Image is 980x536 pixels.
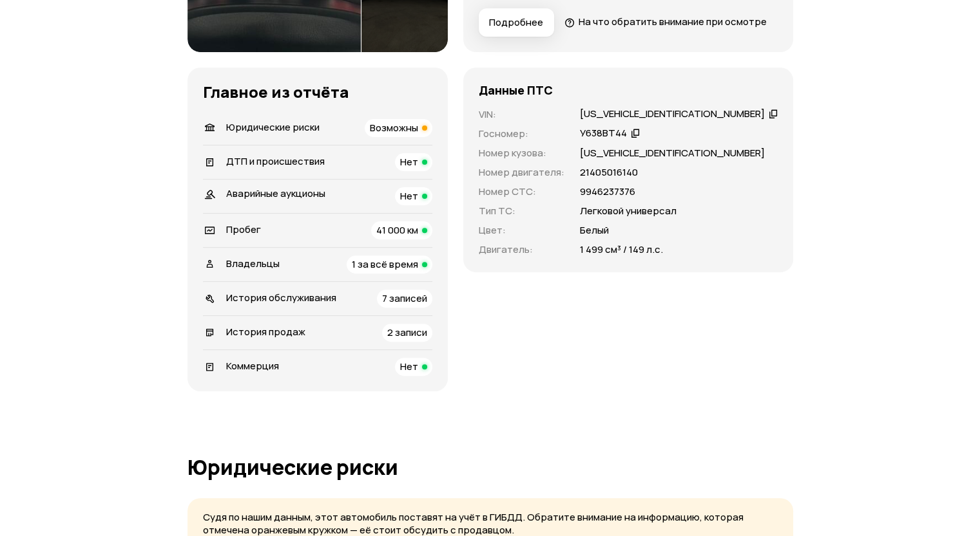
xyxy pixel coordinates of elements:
[400,189,418,203] span: Нет
[226,257,280,270] span: Владельцы
[226,325,305,338] span: История продаж
[489,16,543,29] span: Подробнее
[479,107,564,122] p: VIN :
[203,83,432,101] h3: Главное из отчёта
[352,257,418,271] span: 1 за всё время
[382,291,427,305] span: 7 записей
[387,326,427,339] span: 2 записи
[580,165,638,180] p: 21405016140
[370,121,418,134] span: Возможны
[479,127,564,141] p: Госномер :
[376,223,418,237] span: 41 000 км
[226,120,320,134] span: Юридические риски
[400,360,418,373] span: Нет
[580,223,609,237] p: Белый
[564,15,767,28] a: На что обратить внимание при осмотре
[479,83,553,97] h4: Данные ПТС
[580,243,663,257] p: 1 499 см³ / 149 л.с.
[579,15,767,28] span: На что обратить внимание при осмотре
[580,107,765,121] div: [US_VEHICLE_IDENTIFICATION_NUMBER]
[580,146,765,160] p: [US_VEHICLE_IDENTIFICATION_NUMBER]
[580,127,627,140] div: У638ВТ44
[479,204,564,218] p: Тип ТС :
[479,185,564,199] p: Номер СТС :
[400,155,418,169] span: Нет
[479,165,564,180] p: Номер двигателя :
[479,8,554,37] button: Подробнее
[580,204,677,218] p: Легковой универсал
[226,154,325,168] span: ДТП и происшествия
[226,359,279,373] span: Коммерция
[479,223,564,237] p: Цвет :
[479,146,564,160] p: Номер кузова :
[226,187,325,200] span: Аварийные аукционы
[226,291,336,304] span: История обслуживания
[187,456,793,479] h1: Юридические риски
[580,185,635,199] p: 9946237376
[226,223,261,236] span: Пробег
[479,243,564,257] p: Двигатель :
